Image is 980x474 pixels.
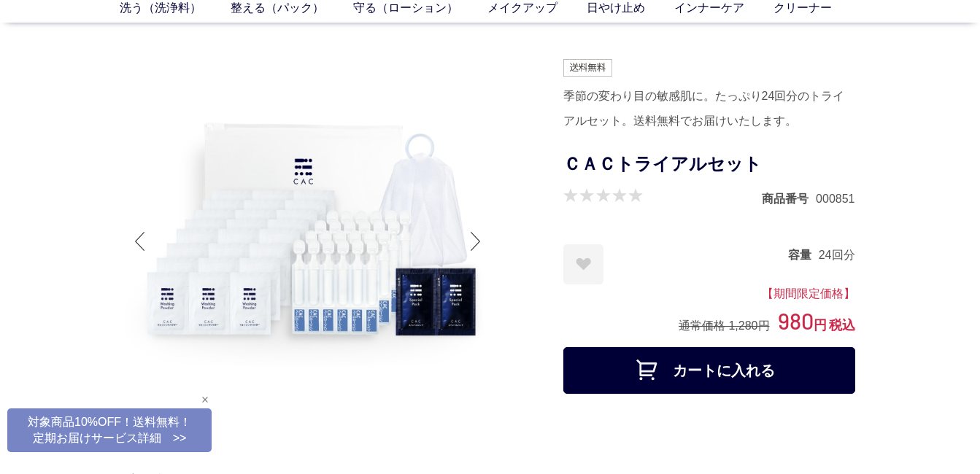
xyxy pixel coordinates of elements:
[762,191,816,206] dt: 商品番号
[563,84,855,133] div: 季節の変わり目の敏感肌に。たっぷり24回分のトライアルセット。送料無料でお届けいたします。
[788,247,819,263] dt: 容量
[563,284,855,303] div: 【期間限定価格】
[126,59,490,424] img: ＣＡＣトライアルセット
[563,244,603,284] a: お気に入りに登録する
[829,318,855,333] span: 税込
[563,148,855,181] h1: ＣＡＣトライアルセット
[814,318,827,333] span: 円
[778,307,814,334] span: 980
[819,247,855,263] dd: 24回分
[563,59,613,77] img: 送料無料
[563,347,855,394] button: カートに入れる
[679,318,769,333] div: 通常価格 1,280円
[816,191,854,206] dd: 000851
